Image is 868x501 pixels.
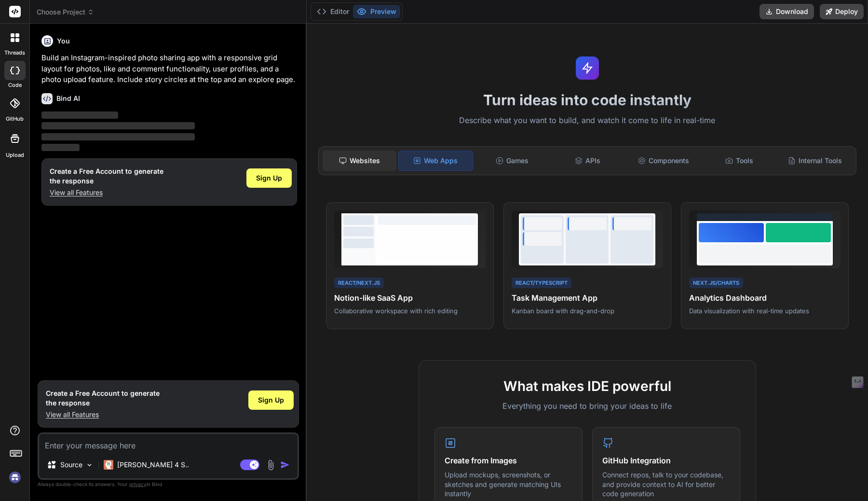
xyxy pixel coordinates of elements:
div: React/TypeScript [512,278,571,289]
p: Everything you need to bring your ideas to life [434,400,740,412]
label: code [8,81,22,89]
label: GitHub [6,115,24,123]
img: Claude 4 Sonnet [104,460,113,470]
button: Editor [313,5,353,18]
p: [PERSON_NAME] 4 S.. [117,460,189,470]
p: View all Features [46,410,160,419]
span: ‌ [41,111,118,119]
p: Collaborative workspace with rich editing [334,306,486,315]
p: Always double-check its answers. Your in Bind [38,480,299,489]
h1: Create a Free Account to generate the response [46,389,160,408]
h6: Bind AI [56,94,80,103]
h6: You [57,36,70,46]
div: Next.js/Charts [689,278,743,289]
p: Source [60,460,82,470]
label: Upload [6,151,24,159]
div: Web Apps [398,151,473,171]
h4: GitHub Integration [602,455,730,466]
span: Sign Up [256,173,282,183]
div: APIs [551,151,624,171]
button: Deploy [820,4,864,19]
img: signin [7,469,23,486]
p: Build an Instagram-inspired photo sharing app with a responsive grid layout for photos, like and ... [41,53,297,85]
span: ‌ [41,144,80,151]
img: attachment [265,459,276,471]
div: Websites [323,151,396,171]
div: Games [475,151,549,171]
p: View all Features [50,188,163,197]
p: Kanban board with drag-and-drop [512,306,663,315]
h1: Turn ideas into code instantly [312,91,862,109]
span: privacy [129,481,147,487]
p: Data visualization with real-time updates [689,306,841,315]
div: React/Next.js [334,278,384,289]
h4: Notion-like SaaS App [334,292,486,304]
div: Internal Tools [778,151,852,171]
p: Describe what you want to build, and watch it come to life in real-time [312,114,862,127]
span: Choose Project [37,7,94,17]
h2: What makes IDE powerful [434,376,740,396]
img: Pick Models [85,461,94,469]
p: Connect repos, talk to your codebase, and provide context to AI for better code generation [602,470,730,499]
span: ‌ [41,133,195,140]
h4: Create from Images [445,455,572,466]
h1: Create a Free Account to generate the response [50,167,163,186]
div: Tools [703,151,776,171]
p: Upload mockups, screenshots, or sketches and generate matching UIs instantly [445,470,572,499]
label: threads [4,49,25,57]
div: Components [626,151,700,171]
span: ‌ [41,122,195,129]
h4: Analytics Dashboard [689,292,841,304]
img: icon [280,460,290,470]
h4: Task Management App [512,292,663,304]
span: Sign Up [258,395,284,405]
button: Preview [353,5,400,18]
button: Download [759,4,814,19]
